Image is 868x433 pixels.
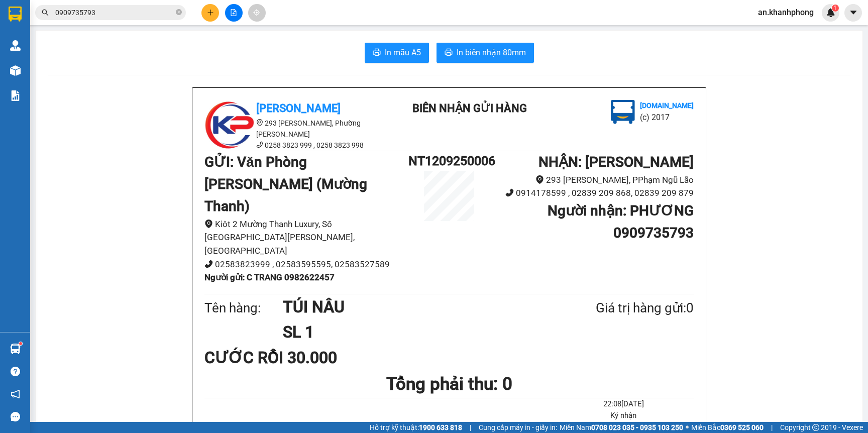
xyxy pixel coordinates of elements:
[283,294,547,319] h1: TÚI NÂU
[10,40,21,51] img: warehouse-icon
[55,7,174,18] input: Tìm tên, số ĐT hoặc mã đơn
[204,345,366,370] div: CƯỚC RỒI 30.000
[204,218,408,258] li: Kiôt 2 Mường Thanh Luxury, Số [GEOGRAPHIC_DATA][PERSON_NAME], [GEOGRAPHIC_DATA]
[373,48,381,58] span: printer
[457,46,526,59] span: In biên nhận 80mm
[826,8,835,17] img: icon-new-feature
[256,141,263,148] span: phone
[470,422,471,433] span: |
[385,46,421,59] span: In mẫu A5
[11,389,20,399] span: notification
[10,65,21,76] img: warehouse-icon
[204,154,367,214] b: GỬI : Văn Phòng [PERSON_NAME] (Mường Thanh)
[535,175,544,184] span: environment
[256,102,341,115] b: [PERSON_NAME]
[365,43,429,63] button: printerIn mẫu A5
[445,48,453,58] span: printer
[204,260,213,268] span: phone
[201,4,219,22] button: plus
[560,422,683,433] span: Miền Nam
[204,100,255,150] img: logo.jpg
[204,298,283,318] div: Tên hàng:
[832,5,839,12] sup: 1
[248,4,266,22] button: aim
[204,140,385,151] li: 0258 3823 999 , 0258 3823 998
[253,9,260,16] span: aim
[771,422,773,433] span: |
[207,9,214,16] span: plus
[437,43,534,63] button: printerIn biên nhận 80mm
[591,423,683,431] strong: 0708 023 035 - 0935 103 250
[283,319,547,345] h1: SL 1
[479,422,557,433] span: Cung cấp máy in - giấy in:
[490,173,694,187] li: 293 [PERSON_NAME], PPhạm Ngũ Lão
[225,4,243,22] button: file-add
[412,102,527,115] b: BIÊN NHẬN GỬI HÀNG
[11,367,20,376] span: question-circle
[10,344,21,354] img: warehouse-icon
[204,272,335,282] b: Người gửi : C TRANG 0982622457
[750,6,822,19] span: an.khanhphong
[204,118,385,140] li: 293 [PERSON_NAME], Phường [PERSON_NAME]
[408,151,490,171] h1: NT1209250006
[176,8,182,18] span: close-circle
[10,90,21,101] img: solution-icon
[611,100,635,124] img: logo.jpg
[849,8,858,17] span: caret-down
[204,258,408,271] li: 02583823999 , 02583595595, 02583527589
[19,342,22,345] sup: 1
[547,298,694,318] div: Giá trị hàng gửi: 0
[640,111,694,124] li: (c) 2017
[490,186,694,200] li: 0914178599 , 02839 209 868, 02839 209 879
[230,9,237,16] span: file-add
[176,9,182,15] span: close-circle
[554,410,694,422] li: Ký nhận
[9,7,22,22] img: logo-vxr
[538,154,694,170] b: NHẬN : [PERSON_NAME]
[204,370,694,398] h1: Tổng phải thu: 0
[548,202,694,241] b: Người nhận : PHƯƠNG 0909735793
[686,425,689,429] span: ⚪️
[505,188,514,197] span: phone
[11,412,20,421] span: message
[554,398,694,410] li: 22:08[DATE]
[720,423,764,431] strong: 0369 525 060
[370,422,462,433] span: Hỗ trợ kỹ thuật:
[204,220,213,228] span: environment
[812,424,819,431] span: copyright
[833,5,837,12] span: 1
[844,4,862,22] button: caret-down
[691,422,764,433] span: Miền Bắc
[256,119,263,126] span: environment
[640,101,694,110] b: [DOMAIN_NAME]
[419,423,462,431] strong: 1900 633 818
[42,9,49,16] span: search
